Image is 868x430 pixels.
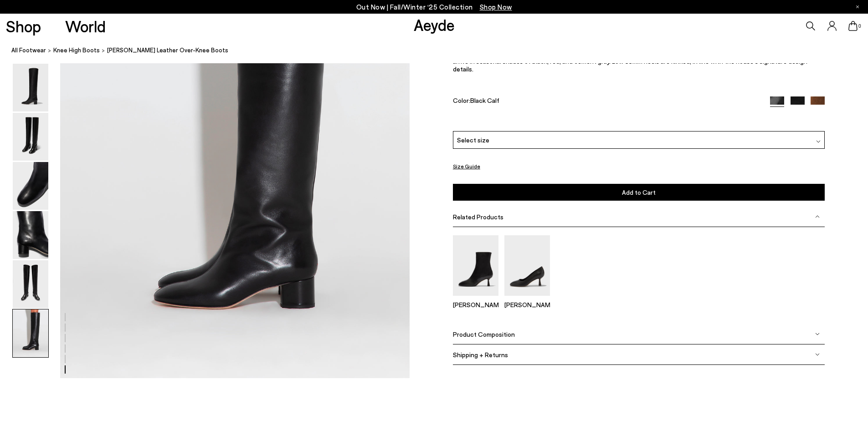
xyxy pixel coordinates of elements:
[453,301,498,309] p: [PERSON_NAME]
[453,161,480,172] button: Size Guide
[53,46,100,54] span: knee high boots
[815,215,820,219] img: svg%3E
[453,213,503,221] span: Related Products
[457,135,489,145] span: Select size
[816,139,821,144] img: svg%3E
[504,289,550,309] a: Giotta Round-Toe Pumps [PERSON_NAME]
[13,309,48,357] img: Willa Leather Over-Knee Boots - Image 6
[815,332,820,336] img: svg%3E
[815,352,820,357] img: svg%3E
[504,301,550,309] p: [PERSON_NAME]
[622,188,656,196] span: Add to Cart
[470,96,499,104] span: Black Calf
[848,21,858,31] a: 0
[414,15,455,34] a: Aeyde
[453,96,758,107] div: Color:
[13,260,48,308] img: Willa Leather Over-Knee Boots - Image 5
[453,184,825,201] button: Add to Cart
[480,3,512,11] span: Navigate to /collections/new-in
[13,211,48,259] img: Willa Leather Over-Knee Boots - Image 4
[53,46,100,55] a: knee high boots
[65,18,106,34] a: World
[453,289,498,309] a: Dorothy Soft Sock Boots [PERSON_NAME]
[453,235,498,296] img: Dorothy Soft Sock Boots
[13,113,48,161] img: Willa Leather Over-Knee Boots - Image 2
[11,46,46,55] a: All Footwear
[6,18,41,34] a: Shop
[107,46,228,55] span: [PERSON_NAME] Leather Over-Knee Boots
[13,162,48,210] img: Willa Leather Over-Knee Boots - Image 3
[13,64,48,111] img: Willa Leather Over-Knee Boots - Image 1
[356,1,512,13] p: Out Now | Fall/Winter ‘25 Collection
[504,235,550,296] img: Giotta Round-Toe Pumps
[858,24,862,29] span: 0
[453,330,515,338] span: Product Composition
[453,351,508,359] span: Shipping + Returns
[11,38,868,63] nav: breadcrumb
